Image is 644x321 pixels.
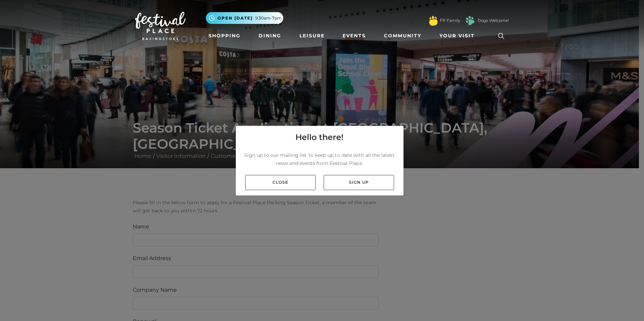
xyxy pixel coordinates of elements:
p: Sign up to our mailing list to keep up to date with all the latest news and events from Festival ... [241,151,398,167]
span: Open [DATE] [218,15,253,21]
a: Shopping [206,30,243,42]
a: Your Visit [437,30,481,42]
img: Festival Place Logo [135,12,186,40]
button: Open [DATE] 9.30am-7pm [206,12,283,24]
a: Close [245,175,316,190]
a: FP Family [440,17,460,24]
a: Sign up [324,175,394,190]
span: 9.30am-7pm [255,15,282,21]
a: Dining [256,30,284,42]
span: Your Visit [440,32,475,39]
a: Dogs Welcome! [478,17,509,24]
a: Events [340,30,368,42]
a: Leisure [297,30,327,42]
h4: Hello there! [295,131,344,143]
a: Community [381,30,424,42]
